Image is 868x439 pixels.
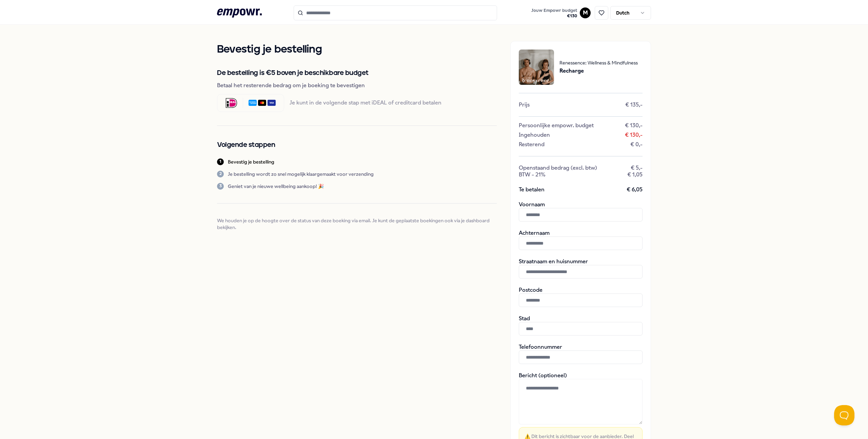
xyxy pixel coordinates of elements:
h1: Bevestig je bestelling [217,41,497,58]
span: € 6,05 [627,186,643,193]
span: € 1,05 [627,171,643,178]
button: M [580,7,591,18]
div: Telefoonnummer [519,344,643,364]
span: Resterend [519,141,545,148]
a: Jouw Empowr budget€130 [529,6,580,20]
span: Je kunt in de volgende stap met iDEAL of creditcard betalen [290,99,441,106]
span: Ingehouden [519,132,550,138]
p: Geniet van je nieuwe wellbeing aankoop! 🎉 [228,183,324,190]
span: Recharge [559,66,638,75]
span: Persoonlijke empowr. budget [519,122,594,129]
p: Je bestelling wordt zo snel mogelijk klaargemaakt voor verzending [228,171,374,177]
div: 3 [217,183,224,190]
h2: De bestelling is €5 boven je beschikbare budget [217,69,497,77]
div: Voornaam [519,201,643,222]
iframe: Help Scout Beacon - Open [834,405,854,425]
input: Search for products, categories or subcategories [294,5,497,20]
span: € 5,- [631,165,643,171]
span: Renessence: Wellness & Mindfulness [559,59,638,66]
span: Te betalen [519,186,545,193]
button: Jouw Empowr budget€130 [530,6,578,20]
span: € 130,- [625,122,643,129]
span: We houden je op de hoogte over de status van deze boeking via email. Je kunt de geplaatste boekin... [217,217,497,231]
img: package image [519,50,554,85]
div: 2 [217,171,224,177]
span: € 0,- [630,141,643,148]
span: Betaal het resterende bedrag om je boeking te bevestigen [217,81,497,90]
div: Postcode [519,287,643,307]
span: Jouw Empowr budget [531,8,577,13]
div: Stad [519,315,643,336]
span: € 135,- [625,101,643,108]
span: BTW - 21% [519,171,545,178]
p: Bevestig je bestelling [228,158,274,165]
h2: Volgende stappen [217,139,497,150]
span: € 130,- [625,132,643,138]
div: Achternaam [519,230,643,250]
div: Straatnaam en huisnummer [519,258,643,279]
span: Prijs [519,101,530,108]
span: Openstaand bedrag (excl. btw) [519,165,597,171]
div: 1 [217,158,224,165]
span: € 130 [531,13,577,19]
